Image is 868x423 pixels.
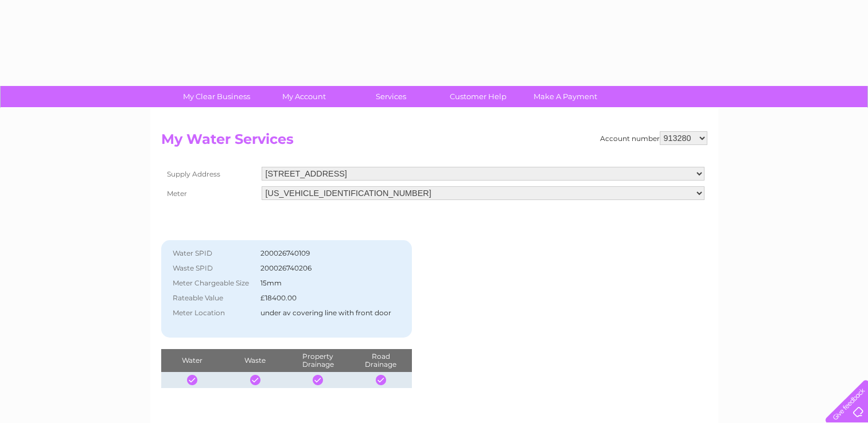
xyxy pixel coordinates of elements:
[600,131,707,145] div: Account number
[167,305,258,320] th: Meter Location
[161,164,259,183] th: Supply Address
[161,183,259,203] th: Meter
[161,349,224,372] th: Water
[258,261,394,276] td: 200026740206
[349,349,412,372] th: Road Drainage
[167,276,258,291] th: Meter Chargeable Size
[258,246,394,261] td: 200026740109
[167,291,258,305] th: Rateable Value
[258,276,394,291] td: 15mm
[258,291,394,305] td: £18400.00
[161,131,707,153] h2: My Water Services
[431,86,526,107] a: Customer Help
[167,261,258,276] th: Waste SPID
[258,305,394,320] td: under av covering line with front door
[224,349,286,372] th: Waste
[169,86,264,107] a: My Clear Business
[167,246,258,261] th: Water SPID
[286,349,349,372] th: Property Drainage
[256,86,351,107] a: My Account
[518,86,613,107] a: Make A Payment
[344,86,438,107] a: Services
